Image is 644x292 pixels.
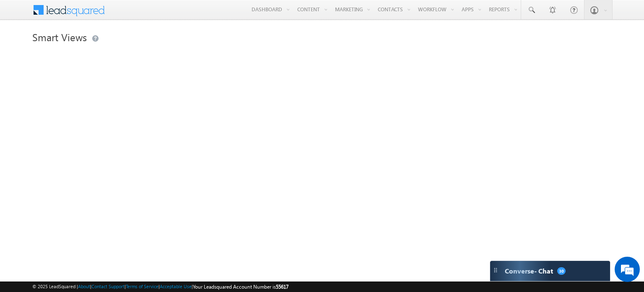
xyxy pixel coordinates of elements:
[160,284,192,289] a: Acceptable Use
[78,284,90,289] a: About
[557,267,566,275] span: 30
[126,284,158,289] a: Terms of Service
[32,283,288,291] span: © 2025 LeadSquared | | | | |
[492,267,499,274] img: carter-drag
[91,284,125,289] a: Contact Support
[276,284,288,290] span: 55617
[193,284,288,290] span: Your Leadsquared Account Number is
[32,30,87,44] span: Smart Views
